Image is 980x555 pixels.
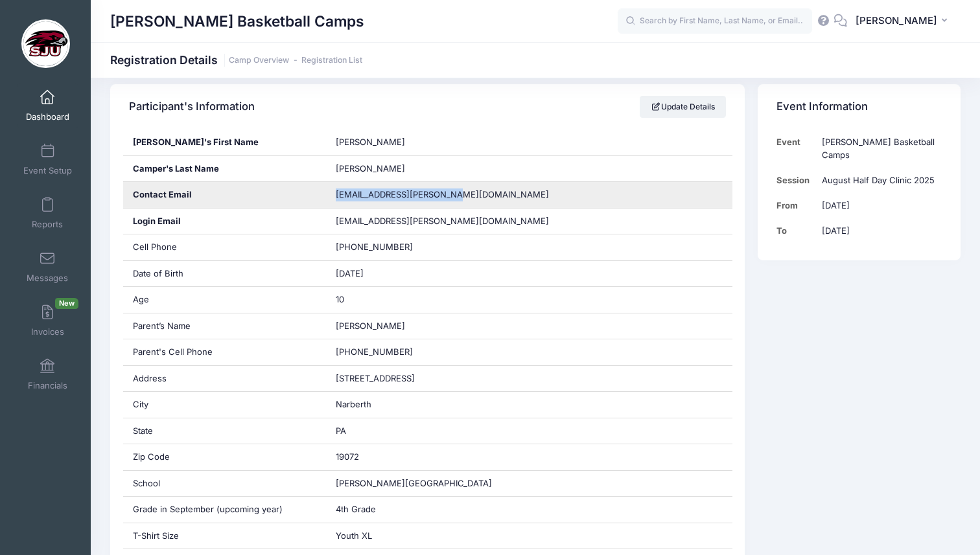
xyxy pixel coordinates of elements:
[336,137,405,147] span: [PERSON_NAME]
[336,242,413,252] span: [PHONE_NUMBER]
[123,182,326,208] div: Contact Email
[123,471,326,497] div: School
[856,14,937,28] span: [PERSON_NAME]
[17,352,78,397] a: Financials
[123,261,326,287] div: Date of Birth
[123,392,326,418] div: City
[816,168,942,193] td: August Half Day Clinic 2025
[776,130,816,168] td: Event
[229,56,289,65] a: Camp Overview
[123,156,326,182] div: Camper's Last Name
[32,219,63,230] span: Reports
[21,19,70,68] img: Cindy Griffin Basketball Camps
[123,497,326,523] div: Grade in September (upcoming year)
[776,89,868,126] h4: Event Information
[23,165,72,176] span: Event Setup
[123,234,326,260] div: Cell Phone
[123,339,326,365] div: Parent's Cell Phone
[336,373,415,383] span: [STREET_ADDRESS]
[123,287,326,313] div: Age
[27,273,68,284] span: Messages
[776,218,816,244] td: To
[816,193,942,218] td: [DATE]
[123,209,326,234] div: Login Email
[17,298,78,343] a: InvoicesNew
[816,130,942,168] td: [PERSON_NAME] Basketball Camps
[776,168,816,193] td: Session
[336,399,371,409] span: Narberth
[640,96,726,118] a: Update Details
[336,268,364,278] span: [DATE]
[17,244,78,289] a: Messages
[336,530,372,541] span: Youth XL
[123,444,326,470] div: Zip Code
[847,6,961,36] button: [PERSON_NAME]
[17,137,78,182] a: Event Setup
[129,89,255,126] h4: Participant's Information
[336,504,376,514] span: 4th Grade
[55,298,78,309] span: New
[31,326,64,337] span: Invoices
[28,380,67,391] span: Financials
[336,451,359,462] span: 19072
[17,190,78,236] a: Reports
[776,193,816,218] td: From
[336,478,492,488] span: [PERSON_NAME][GEOGRAPHIC_DATA]
[336,321,405,331] span: [PERSON_NAME]
[301,56,362,65] a: Registration List
[17,83,78,128] a: Dashboard
[336,163,405,174] span: [PERSON_NAME]
[336,189,549,199] span: [EMAIL_ADDRESS][PERSON_NAME][DOMAIN_NAME]
[336,294,344,304] span: 10
[110,53,362,67] h1: Registration Details
[123,418,326,444] div: State
[110,6,364,36] h1: [PERSON_NAME] Basketball Camps
[816,218,942,244] td: [DATE]
[26,111,69,122] span: Dashboard
[336,346,413,357] span: [PHONE_NUMBER]
[618,8,812,34] input: Search by First Name, Last Name, or Email...
[336,425,346,436] span: PA
[123,313,326,339] div: Parent’s Name
[336,215,549,228] span: [EMAIL_ADDRESS][PERSON_NAME][DOMAIN_NAME]
[123,130,326,155] div: [PERSON_NAME]'s First Name
[123,523,326,549] div: T-Shirt Size
[123,366,326,392] div: Address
